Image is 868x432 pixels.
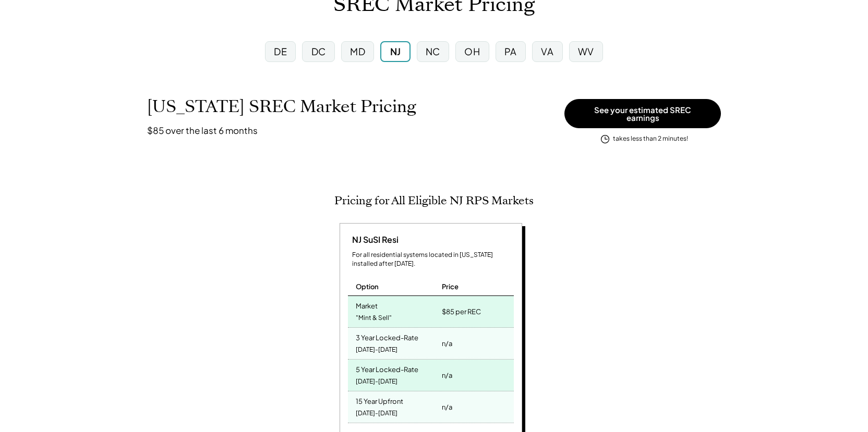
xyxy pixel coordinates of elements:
h3: $85 over the last 6 months [147,125,258,136]
div: n/a [442,368,452,382]
div: n/a [442,400,452,414]
div: [DATE]-[DATE] [356,375,397,389]
div: Option [356,282,379,291]
div: NJ SuSI Resi [348,234,399,245]
div: OH [464,45,480,58]
div: WV [578,45,594,58]
h1: [US_STATE] SREC Market Pricing [147,96,416,117]
div: DC [311,45,326,58]
div: Price [442,282,459,291]
div: n/a [442,336,452,351]
div: NJ [390,45,401,58]
div: MD [350,45,365,58]
div: [DATE]-[DATE] [356,343,397,357]
h2: Pricing for All Eligible NJ RPS Markets [334,194,534,207]
div: 5 Year Locked-Rate [356,362,418,374]
div: VA [541,45,553,58]
div: $85 per REC [442,304,481,319]
button: See your estimated SREC earnings [564,99,721,128]
div: 15 Year Upfront [356,394,403,406]
div: DE [274,45,287,58]
div: takes less than 2 minutes! [613,134,688,143]
div: "Mint & Sell" [356,311,392,325]
div: PA [504,45,517,58]
div: [DATE]-[DATE] [356,406,397,421]
div: 3 Year Locked-Rate [356,330,418,342]
div: NC [426,45,440,58]
div: Market [356,299,378,311]
div: For all residential systems located in [US_STATE] installed after [DATE]. [352,251,514,268]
